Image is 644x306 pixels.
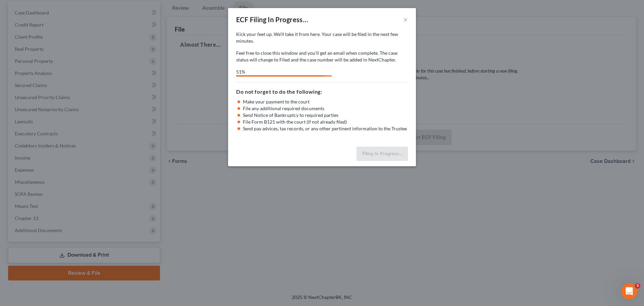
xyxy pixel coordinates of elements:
button: × [403,15,408,24]
span: 3 [635,283,640,289]
div: ECF Filing In Progress... [236,15,308,24]
li: File Form B121 with the court (if not already filed) [243,119,408,125]
li: Make your payment to the court [243,98,408,105]
p: Kick your feet up. We’ll take it from here. Your case will be filed in the next few minutes. [236,31,408,44]
p: Feel free to close this window and you’ll get an email when complete. The case status will change... [236,50,408,63]
li: Send Notice of Bankruptcy to required parties [243,112,408,119]
iframe: Intercom live chat [621,283,637,299]
h5: Do not forget to do the following: [236,88,408,96]
div: 51% [236,69,324,75]
li: File any additional required documents [243,105,408,112]
button: Filing In Progress... [357,147,408,161]
li: Send pay advices, tax records, or any other pertinent information to the Trustee [243,125,408,132]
